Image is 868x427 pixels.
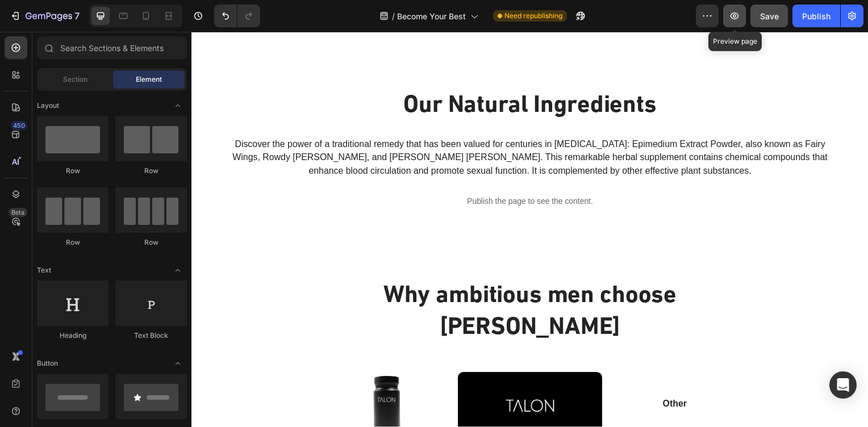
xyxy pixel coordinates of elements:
[169,354,187,372] span: Toggle open
[214,5,260,27] div: Undo/Redo
[41,108,640,145] span: Discover the power of a traditional remedy that has been valued for centuries in [MEDICAL_DATA]: ...
[37,358,58,369] span: Button
[214,62,469,87] strong: Our Natural Ingredients
[115,237,187,248] div: Row
[750,5,788,27] button: Save
[5,5,85,27] button: 7
[63,74,87,85] span: Section
[193,254,489,311] strong: Why ambitious men choose [PERSON_NAME]
[115,166,187,176] div: Row
[9,208,27,217] div: Beta
[158,343,231,408] img: gempages_563670937065489170-dcf8c6ec-6131-4634-ab72-fed4b4f011d6.png
[504,11,562,21] span: Need republishing
[314,369,367,385] img: gempages_563670937065489170-3e47434e-f8b9-4475-a5af-6c2b606723c5.png
[136,74,162,85] span: Element
[37,237,108,248] div: Row
[115,330,187,341] div: Text Block
[37,265,51,275] span: Text
[74,9,80,23] p: 7
[11,121,27,130] div: 450
[37,330,108,341] div: Heading
[169,97,187,115] span: Toggle open
[37,166,108,176] div: Row
[37,101,59,111] span: Layout
[792,5,840,27] button: Publish
[191,32,868,427] iframe: To enrich screen reader interactions, please activate Accessibility in Grammarly extension settings
[829,371,857,399] div: Open Intercom Messenger
[277,165,404,177] p: Publish the page to see the content.
[169,261,187,279] span: Toggle open
[392,10,395,22] span: /
[760,11,779,21] span: Save
[37,36,187,59] input: Search Sections & Elements
[397,10,466,22] span: Become Your Best
[802,10,831,22] div: Publish
[415,369,558,381] p: Other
